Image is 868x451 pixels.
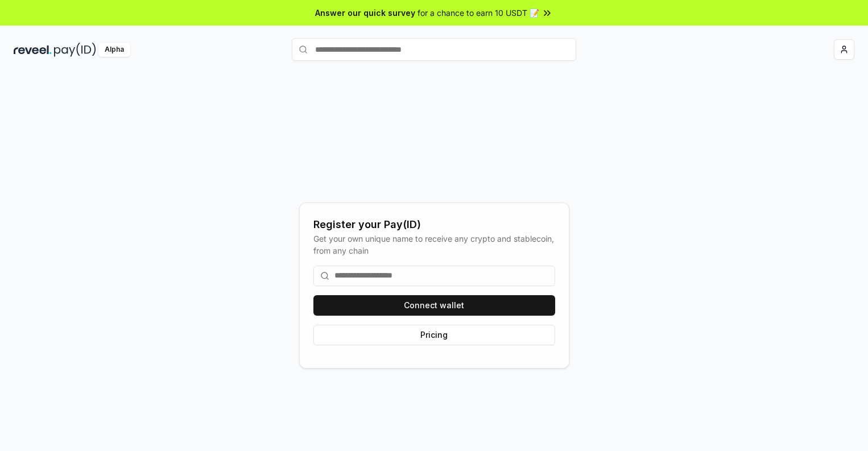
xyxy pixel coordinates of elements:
div: Register your Pay(ID) [313,217,555,233]
span: for a chance to earn 10 USDT 📝 [418,7,539,19]
button: Pricing [313,325,555,345]
div: Get your own unique name to receive any crypto and stablecoin, from any chain [313,233,555,256]
img: reveel_dark [14,43,52,57]
span: Answer our quick survey [315,7,415,19]
button: Connect wallet [313,295,555,316]
div: Alpha [98,43,130,57]
img: pay_id [54,43,96,57]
